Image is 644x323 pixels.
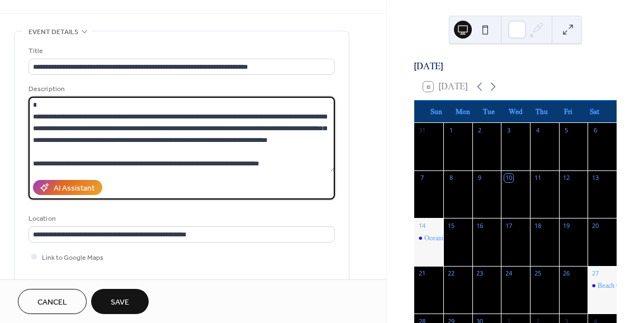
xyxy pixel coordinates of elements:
div: Oceanic Literacy Day At The Open Book, [GEOGRAPHIC_DATA] [424,234,610,243]
div: 5 [562,126,571,135]
div: AI Assistant [54,183,94,194]
div: 19 [562,221,571,230]
div: 4 [533,126,542,135]
div: Sat [581,101,608,123]
div: 3 [504,126,513,135]
div: 24 [504,269,513,278]
div: Thu [529,101,555,123]
div: 22 [447,269,455,278]
div: 9 [476,174,484,182]
div: 16 [476,221,484,230]
button: Save [91,289,149,314]
div: 17 [504,221,513,230]
div: 27 [591,269,599,278]
div: 11 [533,174,542,182]
div: Beach Cleanup At Santa Monica State Beach [588,281,617,291]
div: 1 [447,126,455,135]
button: AI Assistant [33,180,102,195]
div: 31 [418,126,426,135]
div: 20 [591,221,599,230]
div: Oceanic Literacy Day At The Open Book, Topanga [414,234,443,243]
div: Description [29,83,333,95]
div: Location [29,213,333,225]
div: Title [29,45,333,57]
div: Mon [449,101,476,123]
div: 12 [562,174,571,182]
span: Save [111,297,129,308]
div: 7 [418,174,426,182]
div: Sun [423,101,449,123]
div: 8 [447,174,455,182]
button: Cancel [18,289,87,314]
div: 2 [476,126,484,135]
div: 25 [533,269,542,278]
div: 21 [418,269,426,278]
div: 26 [562,269,571,278]
div: 23 [476,269,484,278]
div: 15 [447,221,455,230]
div: 13 [591,174,599,182]
div: [DATE] [414,60,617,73]
div: Fri [555,101,581,123]
span: Event details [29,26,78,38]
div: 14 [418,221,426,230]
div: Tue [476,101,502,123]
div: Wed [503,101,529,123]
div: Event color [29,276,112,288]
span: Cancel [37,297,67,308]
span: Link to Google Maps [42,252,103,264]
div: 6 [591,126,599,135]
div: 10 [504,174,513,182]
div: 18 [533,221,542,230]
